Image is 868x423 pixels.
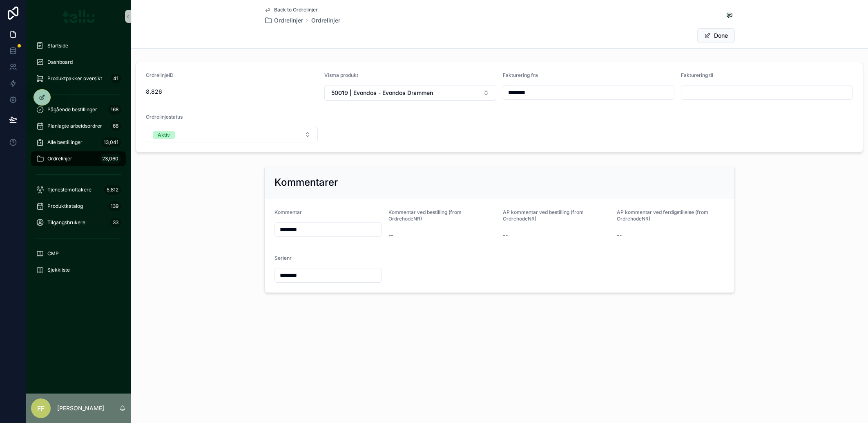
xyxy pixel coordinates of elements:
a: Alle bestillinger13,041 [31,135,126,150]
span: Pågående bestillinger [47,106,97,113]
a: Startside [31,38,126,53]
span: Ordrelinjestatus [146,114,183,120]
a: Dashboard [31,55,126,70]
div: 41 [111,74,121,83]
span: Ordrelinjer [47,155,72,162]
a: Produktkatalog139 [31,199,126,214]
div: 5,812 [104,185,121,195]
div: 23,060 [100,154,121,164]
span: Back to Ordrelinjer [274,7,318,13]
a: Produktpakker oversikt41 [31,71,126,86]
span: Produktpakker oversikt [47,75,102,82]
span: Ordrelinjer [274,16,303,25]
span: Alle bestillinger [47,139,83,146]
span: -- [503,231,508,239]
span: Fakturering fra [503,72,538,78]
span: CMP [47,250,59,257]
div: 33 [110,218,121,227]
span: Dashboard [47,59,73,65]
span: Tilgangsbrukere [47,219,85,226]
a: Sjekkliste [31,263,126,277]
a: Back to Ordrelinjer [264,7,318,13]
div: 13,041 [101,137,121,147]
span: Serienr [274,255,292,261]
button: Select Button [146,127,318,142]
div: scrollable content [26,33,131,288]
span: 8,826 [146,88,318,96]
div: 168 [108,105,121,115]
span: Tjenestemottakere [47,187,91,193]
span: Sjekkliste [47,267,70,273]
span: 50019 | Evondos - Evondos Drammen [331,89,433,97]
span: -- [617,231,622,239]
span: AP kommentar ved bestilling (from OrdrehodeNR) [503,209,584,222]
span: Fakturering til [681,72,713,78]
span: Produktkatalog [47,203,83,209]
p: [PERSON_NAME] [57,404,104,412]
h2: Kommentarer [274,176,338,189]
span: Planlagte arbeidsordrer [47,123,102,129]
a: CMP [31,246,126,261]
span: Startside [47,43,68,49]
a: Tjenestemottakere5,812 [31,182,126,197]
a: Tilgangsbrukere33 [31,215,126,230]
span: FF [37,403,45,413]
span: AP kommentar ved ferdigstillelse (from OrdrehodeNR) [617,209,708,222]
span: Kommentar [274,209,302,215]
a: Planlagte arbeidsordrer66 [31,119,126,133]
span: OrdrelinjeID [146,72,174,78]
span: Visma produkt [324,72,358,78]
a: Ordrelinjer [264,16,303,25]
img: App logo [62,10,95,23]
div: Aktiv [158,131,170,139]
span: -- [388,231,393,239]
a: Ordrelinjer23,060 [31,151,126,166]
button: Select Button [324,85,496,101]
div: 139 [108,201,121,211]
button: Done [697,28,735,43]
a: Pågående bestillinger168 [31,102,126,117]
span: Kommentar ved bestilling (from OrdrehodeNR) [388,209,462,222]
div: 66 [110,121,121,131]
a: Ordrelinjer [311,16,340,25]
